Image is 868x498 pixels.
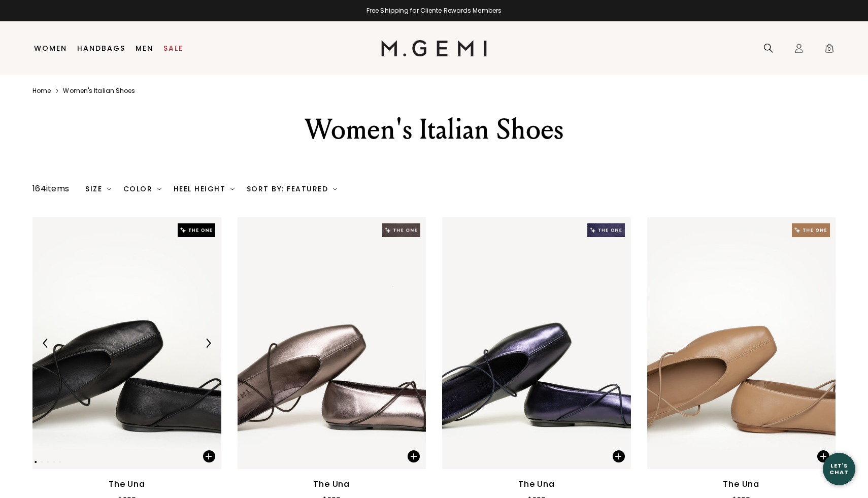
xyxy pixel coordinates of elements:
img: The Una [442,217,631,469]
div: Women's Italian Shoes [258,111,610,148]
img: M.Gemi [381,40,487,56]
div: Sort By: Featured [247,185,337,193]
div: The Una [109,478,145,490]
div: Heel Height [174,185,235,193]
img: chevron-down.svg [230,187,235,191]
img: The Una [32,217,221,469]
div: Let's Chat [823,462,855,475]
img: chevron-down.svg [157,187,161,191]
img: Previous Arrow [41,339,50,348]
div: 164 items [32,183,69,195]
div: The Una [723,478,759,490]
a: Men [136,44,153,52]
img: Next Arrow [204,339,213,348]
a: Women [34,44,67,52]
img: The Una [238,217,426,469]
a: Home [32,87,51,95]
img: chevron-down.svg [107,187,111,191]
img: chevron-down.svg [333,187,337,191]
img: The Una [647,217,836,469]
div: Color [123,185,161,193]
div: The Una [313,478,350,490]
img: The One tag [178,223,215,237]
a: Women's italian shoes [63,87,135,95]
a: Handbags [77,44,125,52]
span: 0 [824,45,834,55]
div: The Una [518,478,555,490]
div: Size [85,185,111,193]
a: Sale [163,44,183,52]
img: The One tag [792,223,829,237]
